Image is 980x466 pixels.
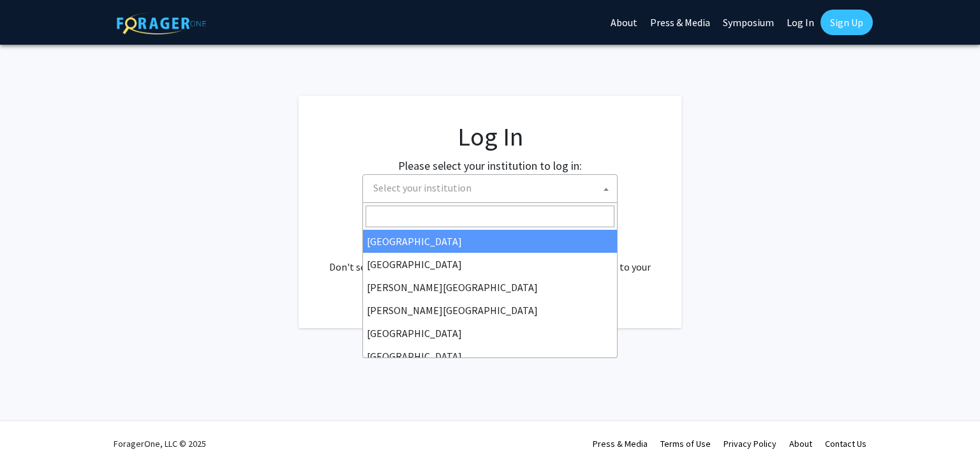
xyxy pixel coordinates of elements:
[363,345,617,368] li: [GEOGRAPHIC_DATA]
[366,206,614,227] input: Search
[363,276,617,299] li: [PERSON_NAME][GEOGRAPHIC_DATA]
[825,438,866,449] a: Contact Us
[117,12,206,34] img: ForagerOne Logo
[10,409,54,456] iframe: Chat
[363,253,617,276] li: [GEOGRAPHIC_DATA]
[362,174,618,203] span: Select your institution
[660,438,711,449] a: Terms of Use
[593,438,648,449] a: Press & Media
[324,229,656,290] div: No account? . Don't see your institution? about bringing ForagerOne to your institution.
[724,438,776,449] a: Privacy Policy
[363,299,617,322] li: [PERSON_NAME][GEOGRAPHIC_DATA]
[373,181,471,194] span: Select your institution
[789,438,812,449] a: About
[398,157,582,174] label: Please select your institution to log in:
[324,121,656,152] h1: Log In
[820,10,873,35] a: Sign Up
[363,322,617,345] li: [GEOGRAPHIC_DATA]
[368,175,617,201] span: Select your institution
[114,421,206,466] div: ForagerOne, LLC © 2025
[363,230,617,253] li: [GEOGRAPHIC_DATA]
